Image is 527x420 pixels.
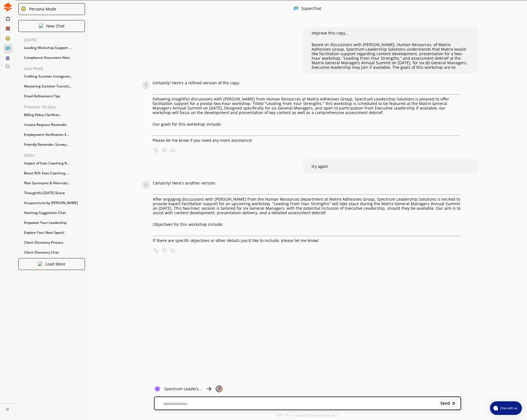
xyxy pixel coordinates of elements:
img: Close [294,6,298,11]
p: Certainly! Here's a refined version of the copy: [153,81,461,85]
img: Favorite [162,248,166,253]
p: Improve this copy... [312,31,470,35]
p: After engaging discussions with [PERSON_NAME] from the Human Resources department at Matrix Adhes... [153,197,461,215]
div: Email Refinement Tips [21,92,88,100]
img: Save [171,148,175,153]
div: Explore Your Next Space! [21,228,88,237]
div: Client Discovery Process [21,238,88,247]
div: SuperChat [301,6,321,12]
p: Certainly! Here's another version: [153,181,461,185]
div: Acupuncture by [PERSON_NAME] [21,199,88,207]
img: Save [171,248,175,253]
p: Last Week [24,66,88,71]
span: Chat with us [498,406,519,410]
p: Please let me know if you need any more assistance! [153,138,461,143]
div: Leading Workshop Support ... [21,44,88,52]
img: Copy [154,248,158,253]
img: Close [39,23,43,28]
div: Impact of Exec Coaching R... [21,159,88,168]
div: Employment Verification E... [21,130,88,139]
img: Close [3,2,12,12]
div: Friendly Reminder: Survey... [21,140,88,149]
img: Close [216,385,222,392]
p: Older [24,153,88,158]
div: Crafting Summer Instagram... [21,72,88,81]
a: Close [1,404,15,413]
p: [DATE] [24,38,88,42]
div: Billing Policy Clarificat... [21,111,88,119]
p: GPT 4o + Supercopy Persona-AI 3 [276,413,339,417]
div: Compliance Document Alert [21,53,88,62]
img: Close [452,401,456,405]
img: Close [205,385,212,392]
p: If there are specific objectives or other details you'd like to include, please let me know! [153,238,461,243]
button: atlas-launcher [490,401,522,415]
img: Close [21,6,26,11]
b: Send [440,401,450,406]
div: Boost ROI: Exec Coaching ... [21,169,88,177]
div: Invoice Request Reminder [21,121,88,129]
img: Copy [154,148,158,153]
span: try again [312,164,328,169]
p: New Chat [46,24,65,28]
img: Close [142,81,150,89]
div: Persona Mode [27,7,56,11]
img: Favorite [162,148,166,153]
div: Thoughtful [DATE] Share [21,189,88,197]
p: Spectrum Leaders... [164,387,202,391]
img: Close [38,262,42,266]
p: Previous 30 days [24,105,88,109]
div: Client Discovery Chat [21,248,88,257]
p: Following insightful discussions with [PERSON_NAME] from Human Resources at Matrix Adhesives Grou... [153,97,461,115]
div: Plan Synonyms & Alternati... [21,179,88,187]
p: Load More [45,262,65,266]
img: Close [142,181,150,189]
img: Close [154,385,161,392]
p: Objectives for this workshop include: [153,222,461,227]
p: Based on discussions with [PERSON_NAME], Human Resources, of Matrix Adhesives Group, Spectrum Lea... [312,42,470,70]
div: Empower Your Leadership [21,218,88,227]
div: Hashtag Suggestion Chat [21,209,88,217]
p: Our goals for this workshop include: [153,122,461,127]
img: Close [6,408,9,411]
div: Mastering Summer Transiti... [21,82,88,91]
